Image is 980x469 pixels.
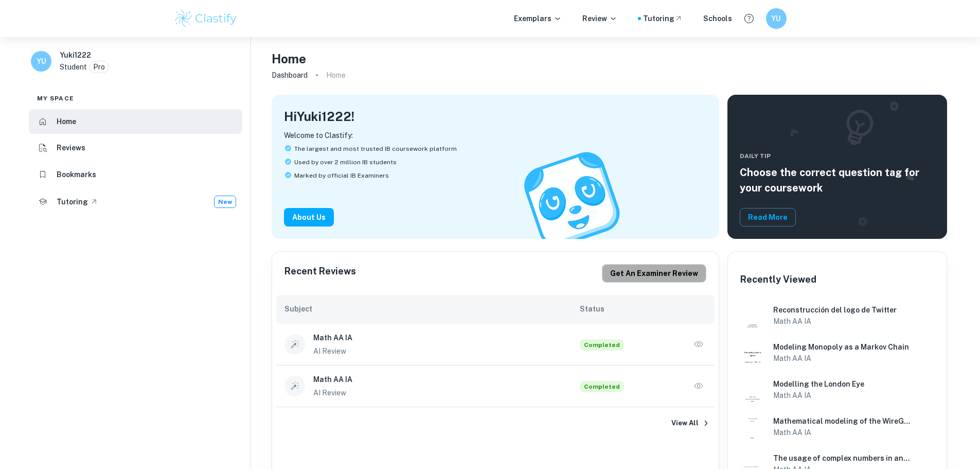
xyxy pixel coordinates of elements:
[272,407,719,439] a: View All
[272,49,306,68] h4: Home
[582,13,617,24] p: Review
[173,8,239,29] img: Clastify logo
[602,264,706,283] button: Get an examiner review
[313,345,580,357] p: AI Review
[37,94,74,103] span: My space
[740,303,765,328] img: Math AA IA example thumbnail: Reconstrucción del logo de Twitter
[740,10,758,27] button: Help and Feedback
[272,68,308,82] a: Dashboard
[580,303,706,315] h6: Status
[29,109,242,134] a: Home
[284,303,580,315] h6: Subject
[57,196,88,207] h6: Tutoring
[284,264,356,283] h6: Recent Reviews
[215,197,236,206] span: New
[773,427,912,438] h6: Math AA IA
[284,208,334,227] button: About Us
[770,13,782,24] h6: YU
[326,70,346,81] p: Home
[514,13,562,24] p: Exemplars
[93,61,105,73] p: Pro
[313,332,580,343] h6: Math AA IA
[773,304,912,316] h6: Reconstrucción del logo de Twitter
[29,189,242,215] a: TutoringNew
[29,162,242,187] a: Bookmarks
[57,142,85,153] h6: Reviews
[29,136,242,161] a: Reviews
[740,165,935,196] h5: Choose the correct question tag for your coursework
[703,13,732,24] a: Schools
[740,151,935,161] span: Daily Tip
[740,340,765,365] img: Math AA IA example thumbnail: Modeling Monopoly as a Markov Chain
[740,272,816,287] h6: Recently Viewed
[736,410,938,443] a: Math AA IA example thumbnail: Mathematical modeling of the WireGuard lMathematical modeling of th...
[736,373,938,406] a: Math AA IA example thumbnail: Modelling the London EyeModelling the London EyeMath AA IA
[284,130,707,141] p: Welcome to Clastify:
[294,144,457,153] span: The largest and most trusted IB coursework platform
[773,415,912,427] h6: Mathematical modeling of the WireGuard logo using Desmos.
[60,61,87,73] p: Student
[57,116,76,127] h6: Home
[773,453,912,464] h6: The usage of complex numbers in analyzing Alternating Current (AC) Resistor-Inductor-Capacitor (RLC)
[736,299,938,332] a: Math AA IA example thumbnail: Reconstrucción del logo de TwitterReconstrucción del logo de Twitte...
[284,107,354,126] h4: Hi Yuki1222 !
[773,390,912,401] h6: Math AA IA
[643,13,683,24] a: Tutoring
[740,208,796,227] button: Read More
[580,339,624,351] span: Completed
[313,387,580,398] p: AI Review
[740,414,765,439] img: Math AA IA example thumbnail: Mathematical modeling of the WireGuard l
[773,378,912,390] h6: Modelling the London Eye
[580,381,624,392] span: Completed
[773,353,912,364] h6: Math AA IA
[766,8,787,29] button: YU
[668,415,701,431] button: View All
[740,377,765,402] img: Math AA IA example thumbnail: Modelling the London Eye
[60,49,91,61] h6: Yuki1222
[294,171,389,180] span: Marked by official IB Examiners
[736,336,938,369] a: Math AA IA example thumbnail: Modeling Monopoly as a Markov ChainModeling Monopoly as a Markov Ch...
[35,56,47,67] h6: YU
[773,316,912,327] h6: Math AA IA
[773,341,912,353] h6: Modeling Monopoly as a Markov Chain
[313,374,580,385] h6: Math AA IA
[294,158,397,167] span: Used by over 2 million IB students
[57,169,96,180] h6: Bookmarks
